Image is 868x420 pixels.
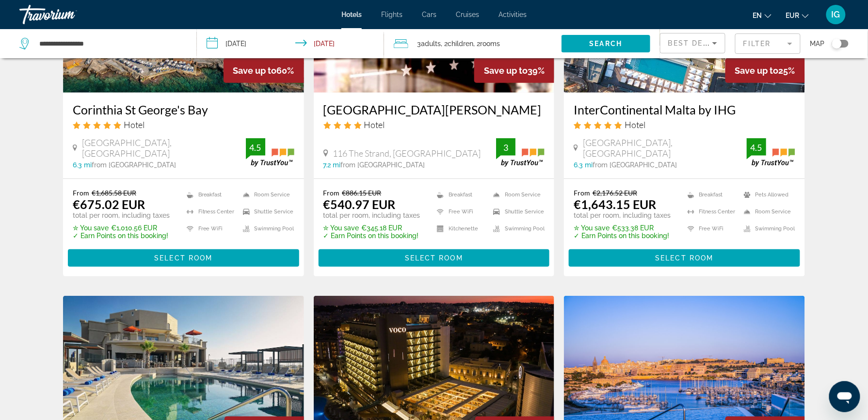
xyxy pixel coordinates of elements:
[323,161,341,169] span: 7.2 mi
[73,102,294,117] a: Corinthia St George's Bay
[238,206,294,218] li: Shuttle Service
[342,189,382,197] del: €886.15 EUR
[92,161,176,169] span: from [GEOGRAPHIC_DATA]
[197,29,384,58] button: Check-in date: Oct 5, 2025 Check-out date: Oct 9, 2025
[422,11,436,18] a: Cars
[498,11,527,18] a: Activities
[432,189,488,201] li: Breakfast
[323,211,420,219] p: total per room, including taxes
[739,206,795,218] li: Room Service
[182,206,238,218] li: Fitness Center
[319,251,550,262] a: Select Room
[182,189,238,201] li: Breakfast
[82,137,246,159] span: [GEOGRAPHIC_DATA], [GEOGRAPHIC_DATA]
[405,254,463,262] span: Select Room
[224,58,304,83] div: 60%
[417,37,441,50] span: 3
[747,142,766,153] div: 4.5
[683,189,739,201] li: Breakfast
[574,197,656,211] ins: €1,643.15 EUR
[488,223,545,235] li: Swimming Pool
[574,232,671,240] p: ✓ Earn Points on this booking!
[323,189,340,197] span: From
[735,33,801,54] button: Filter
[73,232,170,240] p: ✓ Earn Points on this booking!
[825,39,849,48] button: Toggle map
[154,254,212,262] span: Select Room
[92,189,136,197] del: €1,685.58 EUR
[73,119,294,130] div: 5 star Hotel
[496,142,515,153] div: 3
[384,29,562,58] button: Travelers: 3 adults, 2 children
[569,249,800,267] button: Select Room
[323,224,420,232] p: €345.18 EUR
[574,189,590,197] span: From
[323,232,420,240] p: ✓ Earn Points on this booking!
[73,211,170,219] p: total per room, including taxes
[68,249,299,267] button: Select Room
[238,189,294,201] li: Room Service
[786,8,809,22] button: Change currency
[668,37,717,49] mat-select: Sort by
[456,11,479,18] span: Cruises
[246,142,265,153] div: 4.5
[124,119,145,130] span: Hotel
[182,223,238,235] li: Free WiFi
[480,40,500,48] span: rooms
[590,40,623,48] span: Search
[574,211,671,219] p: total per room, including taxes
[364,119,385,130] span: Hotel
[574,224,610,232] span: ✮ You save
[656,254,714,262] span: Select Room
[593,189,637,197] del: €2,176.52 EUR
[341,11,362,18] a: Hotels
[668,39,719,47] span: Best Deals
[569,251,800,262] a: Select Room
[593,161,677,169] span: from [GEOGRAPHIC_DATA]
[574,102,795,117] a: InterContinental Malta by IHG
[474,58,554,83] div: 39%
[323,102,545,117] a: [GEOGRAPHIC_DATA][PERSON_NAME]
[496,138,545,167] img: trustyou-badge.svg
[73,224,109,232] span: ✮ You save
[473,37,500,50] span: , 2
[246,138,294,167] img: trustyou-badge.svg
[739,223,795,235] li: Swimming Pool
[323,197,396,211] ins: €540.97 EUR
[823,4,849,25] button: User Menu
[19,2,116,27] a: Travorium
[73,161,92,169] span: 6.3 mi
[381,11,402,18] a: Flights
[683,223,739,235] li: Free WiFi
[753,8,772,22] button: Change language
[73,224,170,232] p: €1,010.56 EUR
[448,40,473,48] span: Children
[341,161,425,169] span: from [GEOGRAPHIC_DATA]
[725,58,805,83] div: 25%
[421,40,441,48] span: Adults
[68,251,299,262] a: Select Room
[488,206,545,218] li: Shuttle Service
[574,119,795,130] div: 5 star Hotel
[323,224,359,232] span: ✮ You save
[753,12,762,19] span: en
[441,37,473,50] span: , 2
[810,37,825,50] span: Map
[683,206,739,218] li: Fitness Center
[238,223,294,235] li: Swimming Pool
[786,12,800,19] span: EUR
[625,119,645,130] span: Hotel
[735,65,779,76] span: Save up to
[562,35,650,52] button: Search
[829,381,860,412] iframe: Button to launch messaging window
[739,189,795,201] li: Pets Allowed
[583,137,747,159] span: [GEOGRAPHIC_DATA], [GEOGRAPHIC_DATA]
[484,65,528,76] span: Save up to
[73,189,89,197] span: From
